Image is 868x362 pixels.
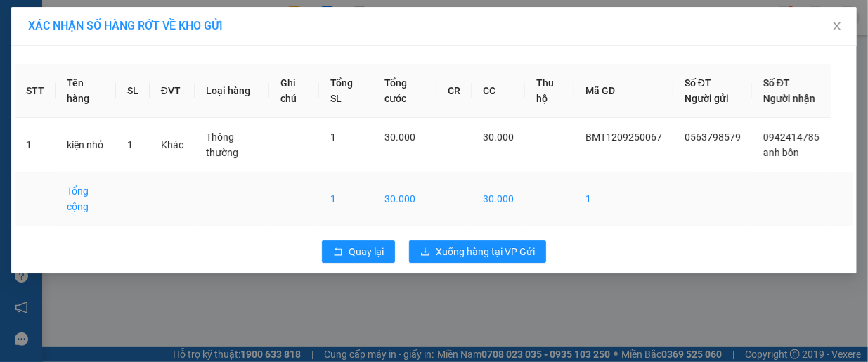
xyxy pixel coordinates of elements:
span: close [831,20,843,32]
th: Tổng SL [319,64,373,118]
th: CC [472,64,525,118]
span: 30.000 [483,131,514,143]
th: Mã GD [574,64,673,118]
th: ĐVT [150,64,195,118]
span: 30.000 [384,131,415,143]
span: XÁC NHẬN SỐ HÀNG RỚT VỀ KHO GỬI [28,19,223,32]
th: Tên hàng [56,64,116,118]
span: anh bôn [763,147,799,158]
td: kiện nhỏ [56,118,116,172]
td: 1 [15,118,56,172]
th: SL [116,64,150,118]
td: 30.000 [472,172,525,226]
span: Xuống hàng tại VP Gửi [436,244,535,259]
span: download [420,247,430,258]
span: Quay lại [349,244,384,259]
td: Thông thường [195,118,269,172]
span: Người gửi [685,93,729,104]
button: downloadXuống hàng tại VP Gửi [409,240,546,263]
span: Số ĐT [763,77,790,89]
td: 30.000 [373,172,436,226]
span: 0942414785 [763,131,820,143]
span: Số ĐT [685,77,711,89]
td: 1 [319,172,373,226]
span: Người nhận [763,93,815,104]
button: rollbackQuay lại [322,240,395,263]
td: Khác [150,118,195,172]
th: CR [436,64,472,118]
th: Loại hàng [195,64,269,118]
td: Tổng cộng [56,172,116,226]
span: rollback [333,247,343,258]
th: Thu hộ [525,64,574,118]
span: BMT1209250067 [585,131,662,143]
span: 1 [127,139,133,150]
th: Ghi chú [269,64,319,118]
span: 0563798579 [685,131,741,143]
button: Close [817,7,857,46]
th: Tổng cước [373,64,436,118]
th: STT [15,64,56,118]
span: 1 [330,131,336,143]
td: 1 [574,172,673,226]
